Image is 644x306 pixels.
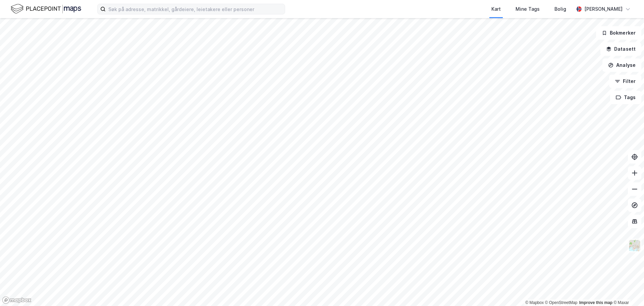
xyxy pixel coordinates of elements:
div: Kontrollprogram for chat [610,274,644,306]
div: Kart [491,5,501,13]
input: Søk på adresse, matrikkel, gårdeiere, leietakere eller personer [106,4,285,14]
a: Mapbox homepage [2,296,32,304]
iframe: Chat Widget [610,274,644,306]
img: logo.f888ab2527a4732fd821a326f86c7f29.svg [11,3,81,15]
button: Filter [609,75,641,88]
a: OpenStreetMap [545,300,578,305]
a: Mapbox [525,300,544,305]
a: Improve this map [579,300,612,305]
button: Datasett [600,42,641,56]
img: Z [628,239,641,252]
div: Bolig [554,5,566,13]
button: Bokmerker [596,26,641,40]
button: Tags [610,91,641,104]
button: Analyse [602,58,641,72]
div: Mine Tags [516,5,540,13]
div: [PERSON_NAME] [584,5,623,13]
